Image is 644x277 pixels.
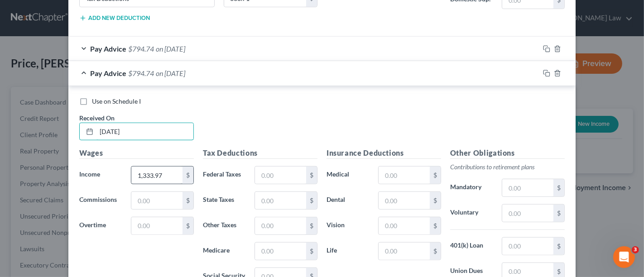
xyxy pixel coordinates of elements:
[79,14,150,22] button: Add new deduction
[306,217,317,234] div: $
[75,217,126,235] label: Overtime
[446,237,497,255] label: 401(k) Loan
[379,192,430,209] input: 0.00
[327,148,441,159] h5: Insurance Deductions
[92,97,141,105] span: Use on Schedule I
[502,238,553,255] input: 0.00
[90,69,126,77] span: Pay Advice
[322,166,374,184] label: Medical
[131,167,183,184] input: 0.00
[379,243,430,260] input: 0.00
[255,243,306,260] input: 0.00
[446,179,497,197] label: Mandatory
[183,217,193,234] div: $
[430,192,441,209] div: $
[90,44,126,53] span: Pay Advice
[322,191,374,210] label: Dental
[79,148,194,159] h5: Wages
[156,69,185,77] span: on [DATE]
[553,205,564,222] div: $
[255,192,306,209] input: 0.00
[128,69,154,77] span: $794.74
[502,179,553,196] input: 0.00
[156,44,185,53] span: on [DATE]
[379,217,430,234] input: 0.00
[379,167,430,184] input: 0.00
[131,217,183,234] input: 0.00
[198,166,250,184] label: Federal Taxes
[306,192,317,209] div: $
[322,242,374,260] label: Life
[322,217,374,235] label: Vision
[203,148,317,159] h5: Tax Deductions
[128,44,154,53] span: $794.74
[198,242,250,260] label: Medicare
[450,148,565,159] h5: Other Obligations
[306,167,317,184] div: $
[632,246,639,253] span: 3
[553,238,564,255] div: $
[255,167,306,184] input: 0.00
[96,123,193,140] input: MM/DD/YYYY
[502,205,553,222] input: 0.00
[430,243,441,260] div: $
[255,217,306,234] input: 0.00
[183,167,193,184] div: $
[79,114,115,122] span: Received On
[306,243,317,260] div: $
[553,179,564,196] div: $
[613,246,635,268] iframe: Intercom live chat
[183,192,193,209] div: $
[450,162,565,172] p: Contributions to retirement plans
[75,191,126,210] label: Commissions
[131,192,183,209] input: 0.00
[446,204,497,222] label: Voluntary
[79,170,100,178] span: Income
[430,217,441,234] div: $
[430,167,441,184] div: $
[198,217,250,235] label: Other Taxes
[198,191,250,210] label: State Taxes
